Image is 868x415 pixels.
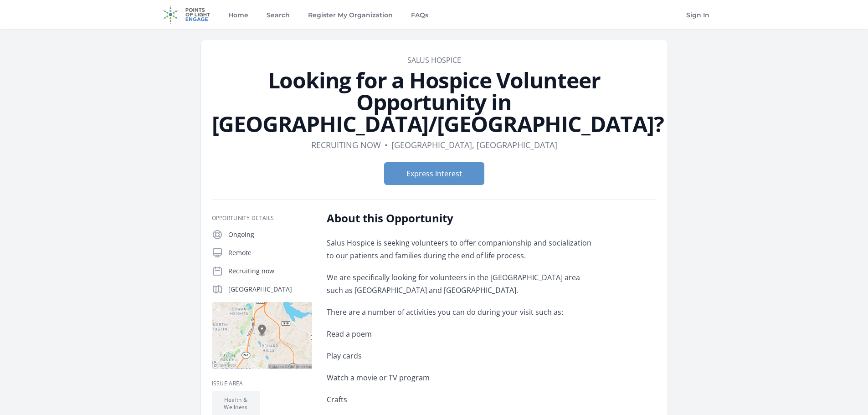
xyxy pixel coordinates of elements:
p: Crafts [327,393,593,406]
p: There are a number of activities you can do during your visit such as: [327,306,593,318]
p: Recruiting now [228,266,312,276]
h3: Issue area [212,380,312,387]
dd: Recruiting now [311,138,381,151]
h2: About this Opportunity [327,211,593,225]
button: Express Interest [384,162,484,185]
p: Watch a movie or TV program [327,371,593,384]
p: We are specifically looking for volunteers in the [GEOGRAPHIC_DATA] area such as [GEOGRAPHIC_DATA... [327,271,593,297]
div: • [385,138,388,151]
p: Ongoing [228,230,312,239]
p: Play cards [327,349,593,362]
p: [GEOGRAPHIC_DATA] [228,285,312,294]
dd: [GEOGRAPHIC_DATA], [GEOGRAPHIC_DATA] [391,138,557,151]
p: Read a poem [327,328,593,340]
p: Salus Hospice is seeking volunteers to offer companionship and socialization to our patients and ... [327,236,593,262]
img: Map [212,302,312,369]
h1: Looking for a Hospice Volunteer Opportunity in [GEOGRAPHIC_DATA]/[GEOGRAPHIC_DATA]? [212,69,657,135]
h3: Opportunity Details [212,215,312,222]
p: Remote [228,248,312,257]
a: Salus Hospice [407,55,461,65]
